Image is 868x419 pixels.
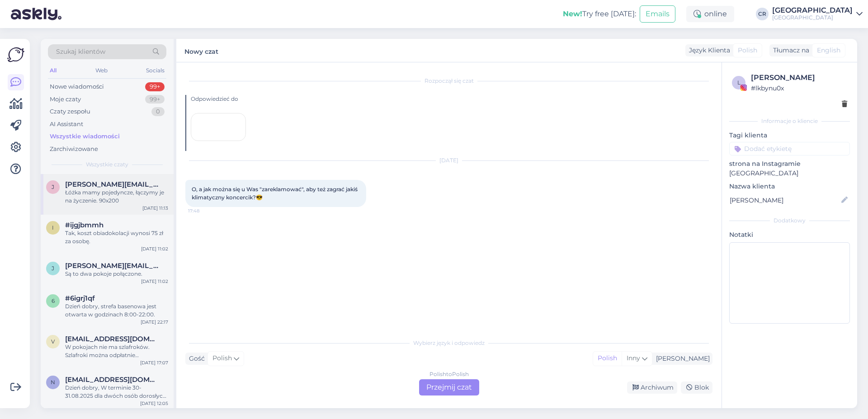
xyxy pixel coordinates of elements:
[65,262,159,270] span: jitka.solomova@seznam.cz
[769,46,809,55] div: Tłumacz na
[52,184,54,190] span: j
[729,230,850,240] p: Notatki
[188,207,222,214] span: 17:48
[141,278,168,285] div: [DATE] 11:02
[65,188,168,205] div: Łóżka mamy pojedyncze, łączymy je na życzenie. 90x200
[50,145,98,154] div: Zarchiwizowane
[65,343,168,359] div: W pokojach nie ma szlafroków. Szlafroki można odpłatnie wypożyczyć. Koszt jednego na cały pobyt w...
[65,335,159,343] span: veberovaj@centrum.cz
[212,353,232,363] span: Polish
[185,339,712,347] div: Wybierz język i odpowiedz
[52,265,54,272] span: j
[65,376,159,384] span: natalia.niezgoda@o2.pl
[65,294,95,302] span: #6igrj1qf
[772,7,863,21] a: [GEOGRAPHIC_DATA][GEOGRAPHIC_DATA]
[65,180,159,188] span: jitka.solomova@seznam.cz
[737,79,741,86] span: l
[563,9,636,19] div: Try free [DATE]:
[730,195,840,205] input: Dodaj nazwę
[7,46,24,63] img: Askly Logo
[729,117,850,125] div: Informacje o kliencie
[627,381,677,394] div: Archiwum
[142,205,168,212] div: [DATE] 11:13
[738,46,757,55] span: Polish
[185,354,205,363] div: Gość
[729,131,850,140] p: Tagi klienta
[681,381,712,394] div: Blok
[640,5,675,23] button: Emails
[140,359,168,366] div: [DATE] 17:07
[141,319,168,325] div: [DATE] 22:17
[729,182,850,191] p: Nazwa klienta
[56,47,105,56] span: Szukaj klientów
[686,6,734,22] div: online
[729,217,850,225] div: Dodatkowy
[50,107,90,116] div: Czaty zespołu
[51,338,55,345] span: v
[751,83,847,93] div: # lkbynu0x
[729,159,850,169] p: strona na Instagramie
[429,370,469,378] div: Polish to Polish
[65,384,168,400] div: Dzień dobry, W terminie 30-31.08.2025 dla dwóch osób dorosłych oraz dzieci w wieku roczek, 8 i 4 ...
[192,186,359,201] span: O, a jak można się u Was "zareklamować", aby też zagrać jakiś klimatyczny koncercik?😎
[65,270,168,278] div: Są to dwa pokoje połączone.
[419,379,479,395] div: Przejmij czat
[94,65,109,76] div: Web
[50,120,83,129] div: AI Assistant
[627,354,640,362] span: Inny
[65,302,168,319] div: Dzień dobry, strefa basenowa jest otwarta w godzinach 8:00-22:00.
[48,65,58,76] div: All
[50,82,104,91] div: Nowe wiadomości
[51,379,55,386] span: n
[50,95,81,104] div: Moje czaty
[729,142,850,155] input: Dodać etykietę
[140,400,168,407] div: [DATE] 12:05
[86,160,128,169] span: Wszystkie czaty
[751,72,847,83] div: [PERSON_NAME]
[141,245,168,252] div: [DATE] 11:02
[772,14,853,21] div: [GEOGRAPHIC_DATA]
[593,352,622,365] div: Polish
[145,95,165,104] div: 99+
[817,46,840,55] span: English
[145,82,165,91] div: 99+
[772,7,853,14] div: [GEOGRAPHIC_DATA]
[185,77,712,85] div: Rozpoczął się czat
[652,354,710,363] div: [PERSON_NAME]
[185,156,712,165] div: [DATE]
[52,297,55,304] span: 6
[685,46,730,55] div: Język Klienta
[563,9,582,18] b: New!
[52,224,54,231] span: i
[65,221,104,229] span: #ijgjbmmh
[184,44,218,56] label: Nowy czat
[729,169,850,178] p: [GEOGRAPHIC_DATA]
[756,8,769,20] div: CR
[191,95,712,103] div: Odpowiedzieć do
[151,107,165,116] div: 0
[50,132,120,141] div: Wszystkie wiadomości
[65,229,168,245] div: Tak, koszt obiadokolacji wynosi 75 zł za osobę.
[144,65,166,76] div: Socials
